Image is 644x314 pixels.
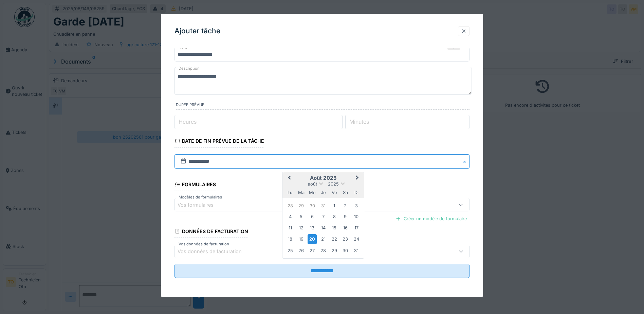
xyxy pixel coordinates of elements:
[177,118,198,126] label: Heures
[286,212,295,221] div: Choose lundi 4 août 2025
[341,201,350,210] div: Choose samedi 2 août 2025
[297,234,306,244] div: Choose mardi 19 août 2025
[177,64,201,73] label: Description
[319,223,328,232] div: Choose jeudi 14 août 2025
[174,27,220,35] h3: Ajouter tâche
[286,234,295,244] div: Choose lundi 18 août 2025
[308,181,317,187] span: août
[352,246,361,255] div: Choose dimanche 31 août 2025
[285,200,362,256] div: Month août, 2025
[341,223,350,232] div: Choose samedi 16 août 2025
[341,212,350,221] div: Choose samedi 9 août 2025
[352,223,361,232] div: Choose dimanche 17 août 2025
[286,188,295,197] div: lundi
[286,223,295,232] div: Choose lundi 11 août 2025
[283,173,294,184] button: Previous Month
[352,188,361,197] div: dimanche
[319,246,328,255] div: Choose jeudi 28 août 2025
[178,247,251,255] div: Vos données de facturation
[330,212,339,221] div: Choose vendredi 8 août 2025
[174,226,248,238] div: Données de facturation
[308,246,317,255] div: Choose mercredi 27 août 2025
[319,234,328,244] div: Choose jeudi 21 août 2025
[341,234,350,244] div: Choose samedi 23 août 2025
[297,188,306,197] div: mardi
[174,179,216,191] div: Formulaires
[352,173,363,184] button: Next Month
[330,246,339,255] div: Choose vendredi 29 août 2025
[308,223,317,232] div: Choose mercredi 13 août 2025
[319,188,328,197] div: jeudi
[297,201,306,210] div: Choose mardi 29 juillet 2025
[177,45,188,50] label: Nom
[352,201,361,210] div: Choose dimanche 3 août 2025
[308,188,317,197] div: mercredi
[286,246,295,255] div: Choose lundi 25 août 2025
[328,181,339,187] span: 2025
[330,234,339,244] div: Choose vendredi 22 août 2025
[177,241,231,247] label: Vos données de facturation
[308,234,317,244] div: Choose mercredi 20 août 2025
[352,234,361,244] div: Choose dimanche 24 août 2025
[308,212,317,221] div: Choose mercredi 6 août 2025
[286,201,295,210] div: Choose lundi 28 juillet 2025
[177,194,223,200] label: Modèles de formulaires
[319,212,328,221] div: Choose jeudi 7 août 2025
[308,201,317,210] div: Choose mercredi 30 juillet 2025
[330,223,339,232] div: Choose vendredi 15 août 2025
[178,201,223,208] div: Vos formulaires
[297,223,306,232] div: Choose mardi 12 août 2025
[330,201,339,210] div: Choose vendredi 1 août 2025
[462,154,470,169] button: Close
[330,188,339,197] div: vendredi
[297,246,306,255] div: Choose mardi 26 août 2025
[319,201,328,210] div: Choose jeudi 31 juillet 2025
[341,246,350,255] div: Choose samedi 30 août 2025
[282,175,364,181] h2: août 2025
[174,136,264,147] div: Date de fin prévue de la tâche
[341,188,350,197] div: samedi
[297,212,306,221] div: Choose mardi 5 août 2025
[348,118,370,126] label: Minutes
[352,212,361,221] div: Choose dimanche 10 août 2025
[393,214,470,223] div: Créer un modèle de formulaire
[176,102,470,109] label: Durée prévue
